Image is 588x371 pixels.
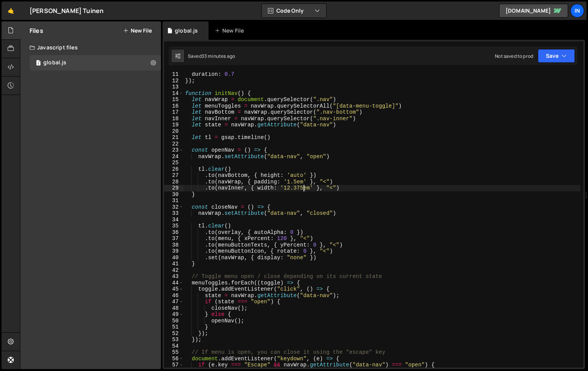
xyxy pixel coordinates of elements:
[164,134,184,141] div: 21
[164,337,184,343] div: 53
[164,96,184,103] div: 15
[164,210,184,217] div: 33
[164,343,184,350] div: 54
[164,198,184,204] div: 31
[164,330,184,337] div: 52
[164,84,184,90] div: 13
[164,185,184,191] div: 29
[30,6,103,15] div: [PERSON_NAME] Tuinen
[164,311,184,318] div: 49
[164,248,184,255] div: 39
[164,299,184,305] div: 47
[164,273,184,280] div: 43
[499,4,568,18] a: [DOMAIN_NAME]
[164,255,184,261] div: 40
[164,172,184,179] div: 27
[164,122,184,128] div: 19
[215,27,247,34] div: New File
[188,53,235,59] div: Saved
[164,280,184,286] div: 44
[164,318,184,324] div: 50
[123,28,152,34] button: New File
[164,223,184,229] div: 35
[164,362,184,368] div: 57
[164,293,184,299] div: 46
[164,116,184,122] div: 18
[164,103,184,110] div: 16
[175,27,198,34] div: global.js
[164,356,184,362] div: 56
[164,160,184,166] div: 25
[164,166,184,173] div: 26
[164,109,184,116] div: 17
[164,235,184,242] div: 37
[36,60,41,67] span: 1
[164,229,184,236] div: 36
[495,53,533,59] div: Not saved to prod
[164,286,184,293] div: 45
[164,267,184,274] div: 42
[164,90,184,97] div: 14
[164,179,184,185] div: 28
[164,204,184,211] div: 32
[164,349,184,356] div: 55
[164,128,184,135] div: 20
[20,40,161,55] div: Javascript files
[2,2,20,20] a: 🤙
[164,78,184,84] div: 12
[538,49,575,63] button: Save
[164,141,184,147] div: 22
[164,324,184,330] div: 51
[164,71,184,78] div: 11
[164,261,184,267] div: 41
[164,217,184,223] div: 34
[30,26,43,35] h2: Files
[30,55,161,70] div: 16928/46355.js
[262,4,326,18] button: Code Only
[164,191,184,198] div: 30
[202,53,235,59] div: 33 minutes ago
[164,154,184,160] div: 24
[570,4,584,18] a: In
[164,147,184,154] div: 23
[43,59,66,66] div: global.js
[164,242,184,248] div: 38
[164,305,184,312] div: 48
